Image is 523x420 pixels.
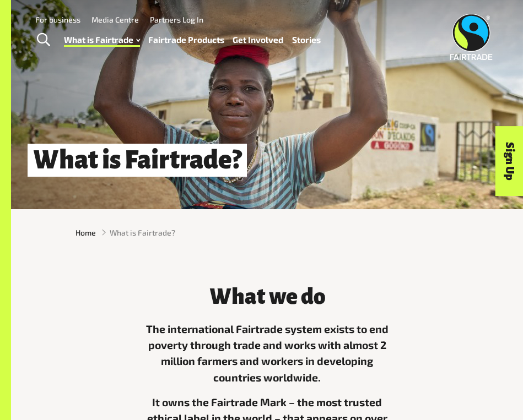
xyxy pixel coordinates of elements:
img: Fairtrade Australia New Zealand logo [450,14,493,60]
p: The international Fairtrade system exists to end poverty through trade and works with almost 2 mi... [142,321,393,385]
a: Stories [292,32,321,48]
h3: What we do [142,285,393,309]
a: Home [76,227,96,238]
span: What is Fairtrade? [110,227,175,238]
a: Partners Log In [150,15,203,24]
a: Get Involved [233,32,283,48]
a: Fairtrade Products [148,32,224,48]
a: Toggle Search [30,26,57,54]
a: For business [35,15,80,24]
h1: What is Fairtrade? [28,144,247,177]
a: What is Fairtrade [64,32,140,48]
a: Media Centre [91,15,139,24]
